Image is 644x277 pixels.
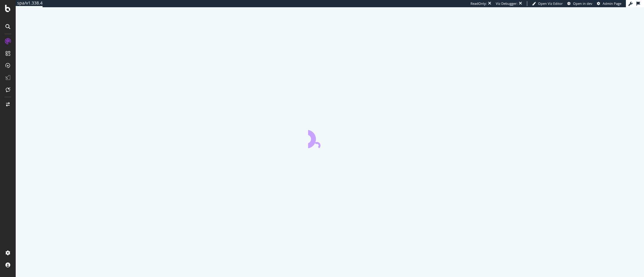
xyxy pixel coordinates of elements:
[532,1,563,6] a: Open Viz Editor
[603,1,621,6] span: Admin Page
[567,1,592,6] a: Open in dev
[573,1,592,6] span: Open in dev
[538,1,563,6] span: Open Viz Editor
[597,1,621,6] a: Admin Page
[496,1,518,6] div: Viz Debugger:
[470,1,487,6] div: ReadOnly:
[308,126,352,148] div: animation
